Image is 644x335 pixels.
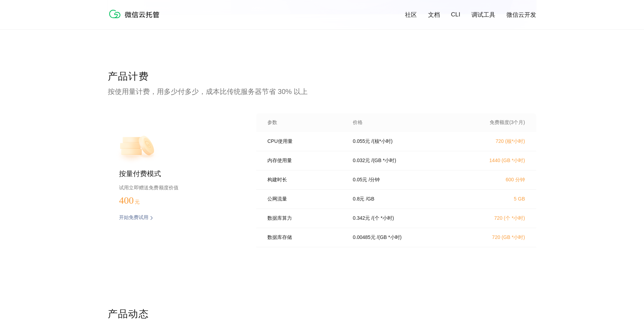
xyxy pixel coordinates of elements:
[267,177,343,183] p: 构建时长
[353,215,370,221] p: 0.342 元
[353,138,370,145] p: 0.055 元
[371,215,394,221] p: / (个 *小时)
[369,177,380,183] p: / 分钟
[471,11,495,19] a: 调试工具
[108,307,536,321] p: 产品动态
[371,138,393,145] p: / (核*小时)
[371,158,396,164] p: / (GB *小时)
[108,70,536,84] p: 产品计费
[353,196,364,202] p: 0.8 元
[463,196,525,202] p: 5 GB
[267,234,343,241] p: 数据库存储
[119,169,234,179] p: 按量付费模式
[353,177,367,183] p: 0.05 元
[405,11,417,19] a: 社区
[428,11,440,19] a: 文档
[135,199,140,205] span: 元
[267,158,343,164] p: 内存使用量
[267,215,343,221] p: 数据库算力
[377,234,402,241] p: / (GB *小时)
[366,196,374,202] p: / GB
[119,183,234,192] p: 试用立即赠送免费额度价值
[108,16,164,22] a: 微信云托管
[463,158,525,164] p: 1440 (GB *小时)
[353,158,370,164] p: 0.032 元
[463,119,525,126] p: 免费额度(3个月)
[119,214,148,221] p: 开始免费试用
[267,138,343,145] p: CPU使用量
[463,177,525,183] p: 600 分钟
[463,234,525,241] p: 720 (GB *小时)
[353,234,376,241] p: 0.00485 元
[108,87,536,96] p: 按使用量计费，用多少付多少，成本比传统服务器节省 30% 以上
[108,7,164,21] img: 微信云托管
[463,215,525,221] p: 720 (个 *小时)
[267,119,343,126] p: 参数
[267,196,343,202] p: 公网流量
[119,195,154,206] p: 400
[506,11,536,19] a: 微信云开发
[463,138,525,145] p: 720 (核*小时)
[353,119,363,126] p: 价格
[451,11,460,18] a: CLI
